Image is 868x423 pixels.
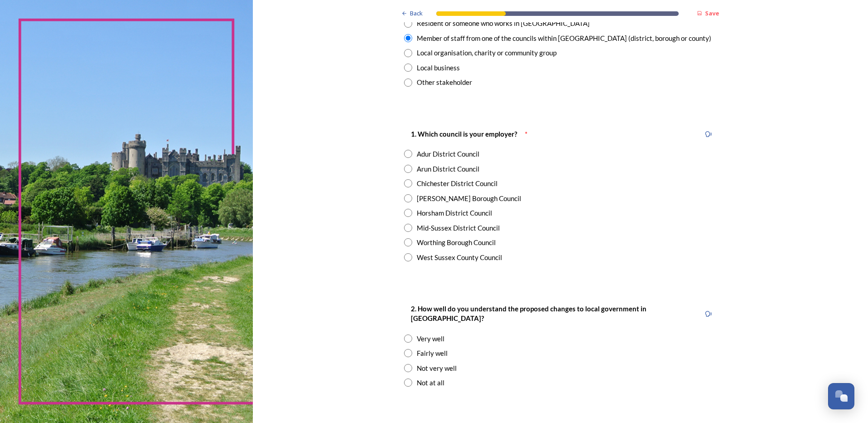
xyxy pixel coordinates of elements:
[417,378,444,388] div: Not at all
[417,193,521,204] div: [PERSON_NAME] Borough Council
[705,9,719,17] strong: Save
[410,9,423,18] span: Back
[417,208,492,218] div: Horsham District Council
[417,48,557,58] div: Local organisation, charity or community group
[417,18,590,29] div: Resident or someone who works in [GEOGRAPHIC_DATA]
[417,149,479,159] div: Adur District Council
[417,223,500,233] div: Mid-Sussex District Council
[417,77,472,88] div: Other stakeholder
[417,33,711,44] div: Member of staff from one of the councils within [GEOGRAPHIC_DATA] (district, borough or county)
[417,252,502,263] div: West Sussex County Council
[828,383,854,409] button: Open Chat
[417,178,498,189] div: Chichester District Council
[417,164,479,174] div: Arun District Council
[411,130,517,138] strong: 1. Which council is your employer?
[417,63,460,73] div: Local business
[417,348,448,359] div: Fairly well
[411,305,648,322] strong: 2. How well do you understand the proposed changes to local government in [GEOGRAPHIC_DATA]?
[417,334,444,344] div: Very well
[417,237,496,248] div: Worthing Borough Council
[417,363,457,374] div: Not very well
